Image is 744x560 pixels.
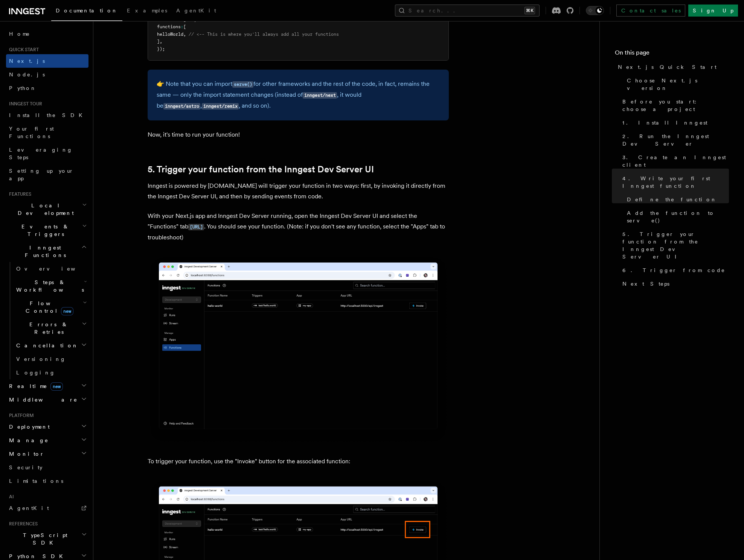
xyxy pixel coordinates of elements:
[127,8,167,14] span: Examples
[619,116,729,129] a: 1. Install Inngest
[148,255,449,444] img: Inngest Dev Server web interface's functions tab with functions listed
[6,447,88,461] button: Monitor
[6,262,88,379] div: Inngest Functions
[627,209,729,224] span: Add the function to serve()
[627,196,717,203] span: Define the function
[6,528,88,549] button: TypeScript SDK
[16,356,66,362] span: Versioning
[202,103,239,110] code: inngest/remix
[13,352,88,366] a: Versioning
[9,58,45,64] span: Next.js
[189,32,339,37] span: // <-- This is where you'll always add all your functions
[13,321,82,336] span: Errors & Retries
[50,382,63,391] span: new
[148,164,374,175] a: 5. Trigger your function from the Inngest Dev Server UI
[619,227,729,263] a: 5. Trigger your function from the Inngest Dev Server UI
[13,366,88,379] a: Logging
[6,474,88,488] a: Limitations
[9,505,49,511] span: AgentKit
[6,47,39,53] span: Quick start
[624,206,729,227] a: Add the function to serve()
[616,5,685,17] a: Contact sales
[232,80,253,87] a: serve()
[6,412,34,418] span: Platform
[622,119,707,126] span: 1. Install Inngest
[624,74,729,95] a: Choose Next.js version
[173,17,175,22] span: :
[183,32,186,37] span: ,
[9,168,74,181] span: Setting up your app
[619,95,729,116] a: Before you start: choose a project
[183,24,186,29] span: [
[619,277,729,291] a: Next Steps
[172,2,221,20] a: AgentKit
[6,494,14,500] span: AI
[181,24,183,29] span: :
[157,79,440,111] p: 👉 Note that you can import for other frameworks and the rest of the code, in fact, remains the sa...
[148,456,449,467] p: To trigger your function, use the "Invoke" button for the associated function:
[6,241,88,262] button: Inngest Functions
[9,30,30,38] span: Home
[395,5,540,17] button: Search...⌘K
[148,129,449,140] p: Now, it's time to run your function!
[624,193,729,206] a: Define the function
[6,434,88,447] button: Manage
[13,297,88,318] button: Flow Controlnew
[157,32,183,37] span: helloWorld
[622,266,725,274] span: 6. Trigger from code
[6,437,49,444] span: Manage
[622,280,669,288] span: Next Steps
[9,126,54,139] span: Your first Functions
[176,8,216,14] span: AgentKit
[13,318,88,339] button: Errors & Retries
[148,181,449,202] p: Inngest is powered by [DOMAIN_NAME] will trigger your function in two ways: first, by invoking it...
[6,501,88,515] a: AgentKit
[6,396,78,403] span: Middleware
[13,275,88,297] button: Steps & Workflows
[303,92,337,99] code: inngest/next
[627,77,729,92] span: Choose Next.js version
[175,17,194,22] span: inngest
[232,81,253,88] code: serve()
[6,223,82,238] span: Events & Triggers
[6,423,50,431] span: Deployment
[13,342,78,349] span: Cancellation
[618,63,717,71] span: Next.js Quick Start
[188,224,204,230] code: [URL]
[6,220,88,241] button: Events & Triggers
[619,172,729,193] a: 4. Write your first Inngest function
[160,39,162,44] span: ,
[163,103,200,110] code: inngest/astro
[188,223,204,230] a: [URL]
[6,191,31,197] span: Features
[13,262,88,275] a: Overview
[9,112,87,118] span: Install the SDK
[157,39,160,44] span: ]
[6,461,88,474] a: Security
[622,175,729,190] span: 4. Write your first Inngest function
[6,379,88,393] button: Realtimenew
[622,98,729,113] span: Before you start: choose a project
[619,151,729,172] a: 3. Create an Inngest client
[194,17,197,22] span: ,
[122,2,172,20] a: Examples
[9,464,43,470] span: Security
[622,154,729,169] span: 3. Create an Inngest client
[13,300,83,315] span: Flow Control
[148,211,449,243] p: With your Next.js app and Inngest Dev Server running, open the Inngest Dev Server UI and select t...
[688,5,738,17] a: Sign Up
[6,54,88,68] a: Next.js
[6,108,88,122] a: Install the SDK
[61,307,73,315] span: new
[619,263,729,277] a: 6. Trigger from code
[615,48,729,60] h4: On this page
[6,244,81,259] span: Inngest Functions
[9,72,45,78] span: Node.js
[13,339,88,352] button: Cancellation
[13,278,84,294] span: Steps & Workflows
[157,24,181,29] span: functions
[6,101,42,107] span: Inngest tour
[6,393,88,406] button: Middleware
[157,46,165,52] span: });
[6,81,88,95] a: Python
